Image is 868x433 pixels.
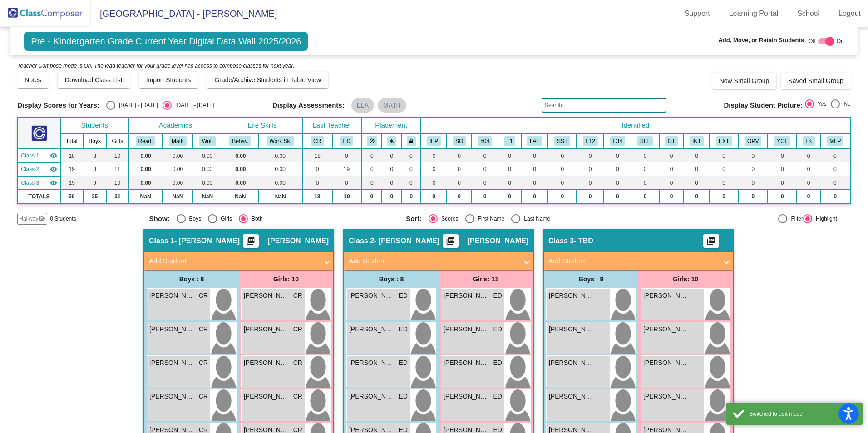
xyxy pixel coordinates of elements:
[684,133,710,149] th: Introvert
[302,176,332,190] td: 0
[527,136,542,146] button: LAT
[549,358,594,368] span: [PERSON_NAME] [PERSON_NAME]
[712,73,777,89] button: New Small Group
[493,392,502,401] span: ED
[498,190,521,203] td: 0
[710,176,738,190] td: 0
[239,270,333,288] div: Girls: 10
[222,149,258,162] td: 0.00
[840,100,850,108] div: No
[720,77,769,84] span: New Small Group
[421,118,850,133] th: Identified
[447,133,472,149] th: Speech Only IEP
[809,37,816,45] span: Off
[444,291,489,300] span: [PERSON_NAME]
[50,215,76,223] span: 0 Students
[421,133,447,149] th: Individualized Education Plan
[498,149,521,162] td: 0
[631,149,659,162] td: 0
[604,190,631,203] td: 0
[244,291,289,300] span: [PERSON_NAME]
[797,190,820,203] td: 0
[577,190,604,203] td: 0
[374,236,439,246] span: - [PERSON_NAME]
[548,176,577,190] td: 0
[554,136,570,146] button: SST
[548,133,577,149] th: SST
[548,162,577,176] td: 0
[472,190,498,203] td: 0
[60,133,83,149] th: Total
[684,176,710,190] td: 0
[472,149,498,162] td: 0
[38,215,45,222] mat-icon: visibility_off
[659,133,684,149] th: Gifted and Talented
[521,176,548,190] td: 0
[705,236,716,249] mat-icon: picture_as_pdf
[827,136,843,146] button: MFP
[781,73,850,89] button: Saved Small Group
[684,162,710,176] td: 0
[302,133,332,149] th: Claudia Reasoner
[604,133,631,149] th: English Language Learner Level 3-4
[244,325,289,334] span: [PERSON_NAME]
[406,214,656,223] mat-radio-group: Select an option
[797,162,820,176] td: 0
[710,162,738,176] td: 0
[478,136,492,146] button: 504
[402,133,421,149] th: Keep with teacher
[399,392,408,401] span: ED
[24,32,308,51] span: Pre - Kindergarten Grade Current Year Digital Data Wall 2025/2026
[643,358,689,368] span: [PERSON_NAME]
[302,118,361,133] th: Last Teacher
[106,133,128,149] th: Girls
[149,291,195,300] span: [PERSON_NAME]
[349,325,395,334] span: [PERSON_NAME]
[684,149,710,162] td: 0
[443,234,459,248] button: Print Students Details
[149,358,195,368] span: [PERSON_NAME]
[703,234,719,248] button: Print Students Details
[549,325,594,334] span: [PERSON_NAME]
[631,190,659,203] td: 0
[128,162,162,176] td: 0.00
[106,101,214,110] mat-radio-group: Select an option
[493,291,502,300] span: ED
[797,149,820,162] td: 0
[521,149,548,162] td: 0
[444,358,489,368] span: [PERSON_NAME]
[774,136,790,146] button: YGL
[710,149,738,162] td: 0
[438,215,458,223] div: Scores
[361,118,421,133] th: Placement
[60,190,83,203] td: 56
[163,162,193,176] td: 0.00
[577,149,604,162] td: 0
[136,136,156,146] button: Read.
[474,215,505,223] div: First Name
[738,133,768,149] th: Good Parent Volunteer
[447,149,472,162] td: 0
[493,325,502,334] span: ED
[91,6,277,21] span: [GEOGRAPHIC_DATA] - [PERSON_NAME]
[222,162,258,176] td: 0.00
[768,190,797,203] td: 0
[472,176,498,190] td: 0
[149,256,318,266] mat-panel-title: Add Student
[382,190,402,203] td: 0
[268,236,329,246] span: [PERSON_NAME]
[83,162,107,176] td: 8
[837,37,844,45] span: On
[21,165,39,173] span: Class 2
[244,358,289,368] span: [PERSON_NAME]
[406,215,422,223] span: Sort:
[267,136,294,146] button: Work Sk.
[199,136,216,146] button: Writ.
[17,72,49,88] button: Notes
[106,149,128,162] td: 10
[60,118,129,133] th: Students
[382,162,402,176] td: 0
[193,190,222,203] td: NaN
[583,136,598,146] button: E12
[193,176,222,190] td: 0.00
